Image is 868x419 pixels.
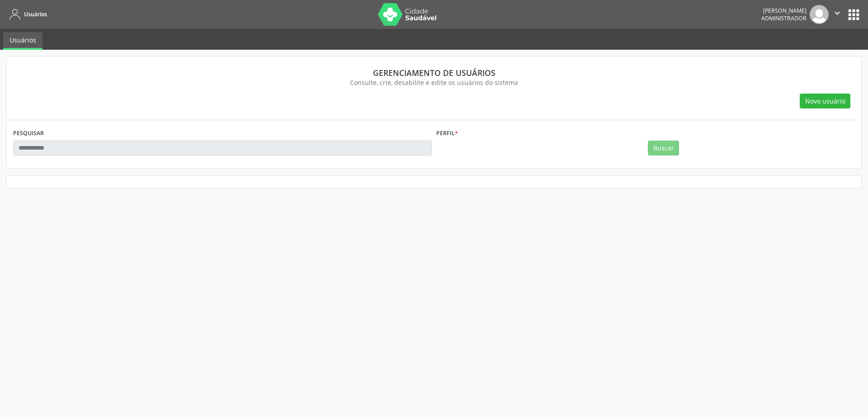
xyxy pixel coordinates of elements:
[24,10,47,18] span: Usuários
[6,7,47,22] a: Usuários
[800,94,850,109] button: Novo usuário
[810,5,829,24] img: img
[19,78,849,87] div: Consulte, crie, desabilite e edite os usuários do sistema
[805,96,845,106] span: Novo usuário
[829,5,846,24] button: 
[13,127,44,141] label: PESQUISAR
[761,7,807,14] div: [PERSON_NAME]
[436,127,458,141] label: Perfil
[19,68,849,78] div: Gerenciamento de usuários
[761,14,807,22] span: Administrador
[832,8,842,18] i: 
[648,141,679,156] button: Buscar
[3,32,42,50] a: Usuários
[846,7,862,23] button: apps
